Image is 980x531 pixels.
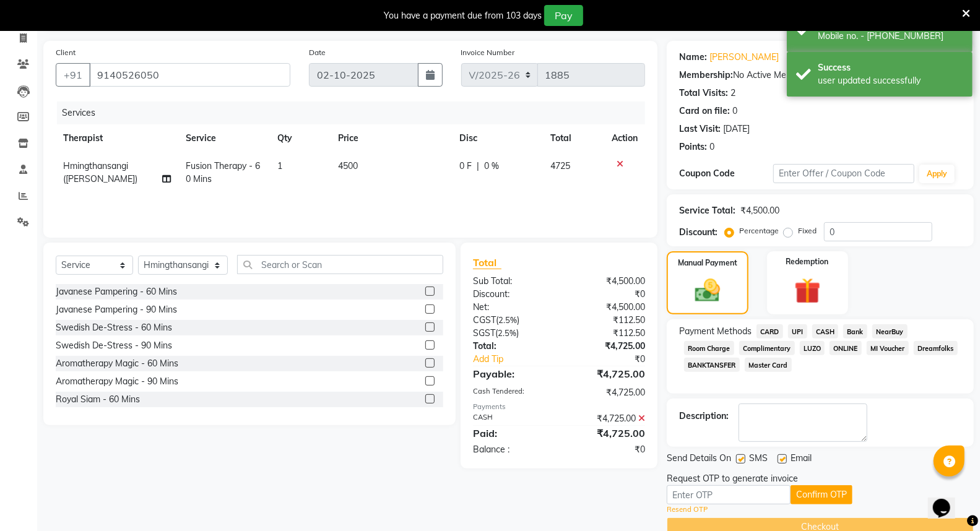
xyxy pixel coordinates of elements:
span: Hmingthansangi ([PERSON_NAME]) [63,160,137,184]
div: Request OTP to generate invoice [667,472,798,485]
input: Enter OTP [667,485,791,504]
div: [DATE] [723,123,750,136]
span: SGST [473,327,495,339]
div: ₹4,500.00 [559,301,654,314]
th: Action [604,124,645,152]
div: Aromatherapy Magic - 90 Mins [56,375,178,388]
img: _cash.svg [687,276,728,305]
div: ( ) [464,327,559,340]
span: CARD [757,324,783,339]
label: Date [309,47,326,58]
div: Success [818,61,963,74]
div: Balance : [464,443,559,456]
span: UPI [788,324,807,339]
span: CASH [812,324,839,339]
div: 0 [732,105,737,118]
div: ₹4,500.00 [740,204,779,217]
th: Price [331,124,452,152]
div: Royal Siam - 60 Mins [56,393,140,406]
a: Resend OTP [667,504,708,515]
div: user updated successfully [818,74,963,87]
span: | [477,160,479,173]
div: Net: [464,301,559,314]
label: Invoice Number [461,47,515,58]
input: Search by Name/Mobile/Email/Code [89,63,290,87]
div: Card on file: [679,105,730,118]
div: Service Total: [679,204,735,217]
div: ₹4,725.00 [559,366,654,381]
span: Email [791,452,812,467]
span: ONLINE [830,341,862,355]
span: 4725 [550,160,570,171]
span: LUZO [800,341,825,355]
div: Name: [679,51,707,64]
th: Qty [270,124,331,152]
iframe: chat widget [928,481,968,519]
div: Swedish De-Stress - 60 Mins [56,321,172,334]
div: Swedish De-Stress - 90 Mins [56,339,172,352]
th: Disc [452,124,543,152]
span: MI Voucher [867,341,909,355]
div: CASH [464,412,559,425]
div: Payable: [464,366,559,381]
span: 2.5% [498,315,517,325]
span: Fusion Therapy - 60 Mins [186,160,260,184]
a: Add Tip [464,353,575,366]
span: BANKTANSFER [684,358,740,372]
span: Bank [843,324,867,339]
span: NearBuy [872,324,908,339]
div: Discount: [679,226,718,239]
div: Payments [473,402,645,412]
button: +91 [56,63,90,87]
div: ₹4,725.00 [559,412,654,425]
div: ₹4,725.00 [559,340,654,353]
div: Services [57,101,654,124]
div: Discount: [464,288,559,301]
span: 0 F [459,160,472,173]
span: Send Details On [667,452,731,467]
div: Cash Tendered: [464,386,559,399]
div: Sub Total: [464,275,559,288]
span: Payment Methods [679,325,752,338]
span: CGST [473,314,496,326]
th: Therapist [56,124,178,152]
div: ₹0 [575,353,654,366]
div: ₹4,725.00 [559,386,654,399]
span: Master Card [745,358,792,372]
button: Apply [919,165,955,183]
span: 2.5% [498,328,516,338]
div: ₹0 [559,288,654,301]
div: Javanese Pampering - 60 Mins [56,285,177,298]
button: Confirm OTP [791,485,852,504]
div: Total Visits: [679,87,728,100]
span: Room Charge [684,341,734,355]
div: Total: [464,340,559,353]
th: Service [178,124,270,152]
div: Membership: [679,69,733,82]
div: ( ) [464,314,559,327]
div: No Active Membership [679,69,961,82]
span: 1 [277,160,282,171]
span: Dreamfolks [914,341,958,355]
a: [PERSON_NAME] [709,51,779,64]
div: You have a payment due from 103 days [384,9,542,22]
span: Total [473,256,501,269]
label: Client [56,47,76,58]
img: _gift.svg [786,275,829,307]
div: Paid: [464,426,559,441]
div: Aromatherapy Magic - 60 Mins [56,357,178,370]
div: Last Visit: [679,123,721,136]
span: SMS [749,452,768,467]
div: ₹4,725.00 [559,426,654,441]
th: Total [543,124,604,152]
div: Points: [679,140,707,153]
div: Coupon Code [679,167,773,180]
div: ₹112.50 [559,327,654,340]
div: Description: [679,410,729,423]
span: 4500 [338,160,358,171]
div: 2 [731,87,735,100]
input: Enter Offer / Coupon Code [773,164,914,183]
div: ₹0 [559,443,654,456]
label: Manual Payment [678,257,737,269]
label: Redemption [786,256,829,267]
